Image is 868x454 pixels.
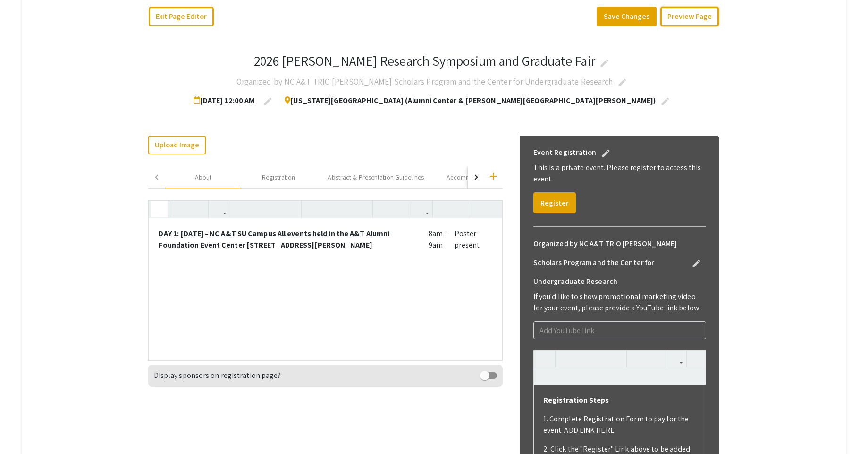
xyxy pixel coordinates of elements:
button: Emphasis (Ctrl + I) [249,201,266,217]
button: Align Left [304,201,320,217]
span: [DATE] 12:00 AM [194,91,259,110]
input: Add YouTube link [533,321,706,339]
p: This is a private event. Please register to access this event. [533,162,706,185]
p: If you'd like to show promotional marketing video for your event, please provide a YouTube link b... [533,291,706,314]
button: Subscript [553,368,569,384]
h6: Organized by NC A&T TRIO [PERSON_NAME] Scholars Program and the Center for Undergraduate Research [533,234,687,291]
button: Link [667,351,684,367]
td: 8am - 9am [428,228,454,251]
td: Poster present [454,228,493,251]
button: Ordered list [646,351,662,367]
button: Align Right [337,201,354,217]
button: Upload Image [148,136,206,154]
button: Superscript [435,201,452,217]
button: Redo (Ctrl + Y) [189,201,206,217]
button: Deleted [607,351,624,367]
mat-icon: edit [616,77,628,88]
button: Unordered list [375,201,392,217]
button: Underline [591,351,607,367]
mat-icon: edit [262,96,273,107]
div: Abstract & Presentation Guidelines [328,172,423,182]
u: Registration Steps [543,395,609,405]
div: About [195,172,212,182]
button: Emphasis (Ctrl + I) [574,351,591,367]
h3: 2026 [PERSON_NAME] Research Symposium and Graduate Fair [254,53,595,69]
iframe: Chat [7,411,40,447]
mat-icon: edit [691,258,702,269]
button: Link [413,201,430,217]
button: Save Changes [597,7,657,26]
h6: Event Registration [533,143,597,162]
th: DAY 1: [DATE] – NC A&T SU Campus All events held in the A&T Alumni Foundation Event Center [STREE... [158,228,428,251]
button: Align Justify [354,201,370,217]
button: Exit Page Editor [149,7,214,26]
button: Unordered list [629,351,646,367]
button: Deleted [282,201,299,217]
button: Align Center [320,201,337,217]
p: Display sponsors on registration page? [154,370,281,381]
button: Ordered list [392,201,408,217]
button: View HTML [151,201,168,217]
button: Underline [266,201,282,217]
mat-icon: edit [659,96,671,107]
mat-icon: add [488,171,499,182]
button: Register [533,192,576,213]
p: 1. Complete Registration Form to pay for the event. ADD LINK HERE. [543,413,696,436]
button: Superscript [536,368,553,384]
span: [US_STATE][GEOGRAPHIC_DATA] (Alumni Center & [PERSON_NAME][GEOGRAPHIC_DATA][PERSON_NAME]) [277,91,656,110]
button: Strong (Ctrl + B) [558,351,574,367]
div: Registration [262,172,295,182]
mat-icon: edit [600,148,612,159]
button: View HTML [536,351,553,367]
button: Subscript [452,201,468,217]
mat-icon: edit [599,58,610,69]
button: Undo (Ctrl + Z) [173,201,189,217]
button: Formatting [211,201,228,217]
button: Strong (Ctrl + B) [233,201,249,217]
button: Preview Page [660,7,719,26]
button: Insert horizontal rule [473,201,490,217]
div: Accommodation Recommendations [447,172,547,182]
h4: Organized by NC A&T TRIO [PERSON_NAME] Scholars Program and the Center for Undergraduate Research [236,72,613,91]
